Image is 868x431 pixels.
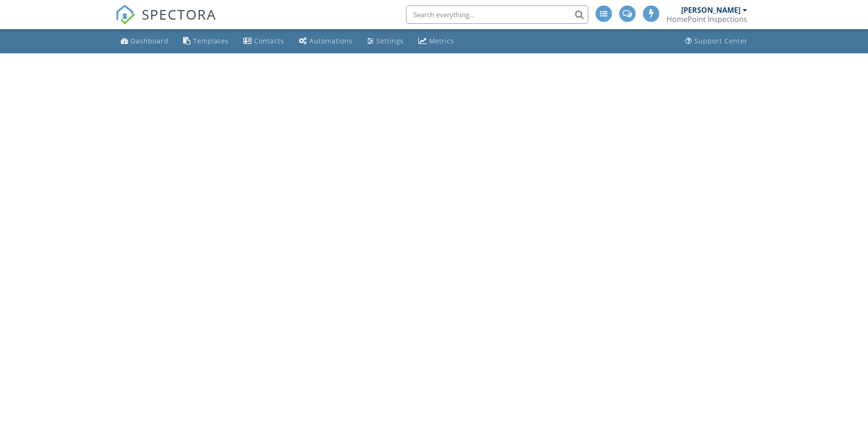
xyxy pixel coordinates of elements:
[376,36,404,45] div: Settings
[180,33,232,50] a: Templates
[295,33,356,50] a: Automations (Advanced)
[364,33,407,50] a: Settings
[429,36,454,45] div: Metrics
[254,36,284,45] div: Contacts
[309,36,353,45] div: Automations
[682,33,751,50] a: Support Center
[240,33,288,50] a: Contacts
[115,12,216,31] a: SPECTORA
[694,36,748,45] div: Support Center
[193,36,229,45] div: Templates
[115,5,135,25] img: The Best Home Inspection Software - Spectora
[406,5,588,24] input: Search everything...
[667,15,747,24] div: HomePoint Inspections
[131,36,169,45] div: Dashboard
[415,33,458,50] a: Metrics
[142,5,216,24] span: SPECTORA
[117,33,172,50] a: Dashboard
[681,5,740,15] div: [PERSON_NAME]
